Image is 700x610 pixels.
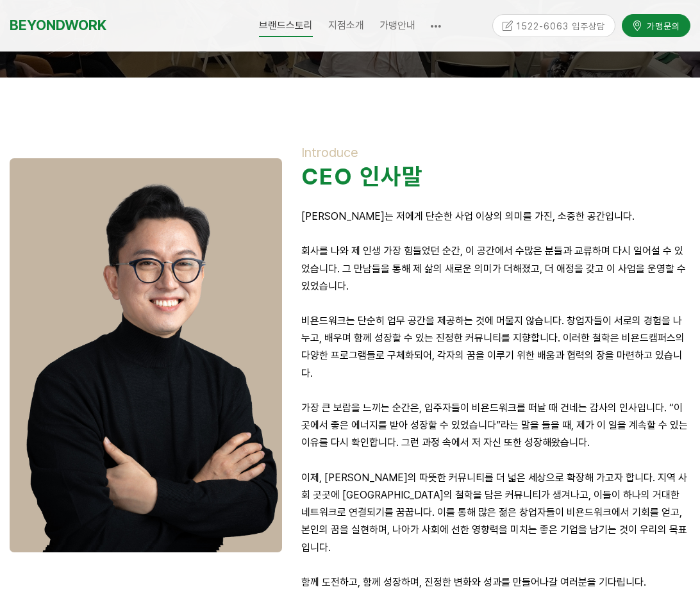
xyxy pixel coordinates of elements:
p: [PERSON_NAME]는 저에게 단순한 사업 이상의 의미를 가진, 소중한 공간입니다. [301,208,690,225]
span: 지점소개 [328,19,364,31]
p: 함께 도전하고, 함께 성장하며, 진정한 변화와 성과를 만들어나갈 여러분을 기다립니다. [301,573,690,591]
strong: CEO 인사말 [301,163,423,190]
span: Introduce [301,145,358,160]
a: BEYONDWORK [10,13,106,37]
span: 가맹안내 [379,19,415,31]
p: 이제, [PERSON_NAME]의 따뜻한 커뮤니티를 더 넓은 세상으로 확장해 가고자 합니다. 지역 사회 곳곳에 [GEOGRAPHIC_DATA]의 철학을 담은 커뮤니티가 생겨나... [301,469,690,556]
p: 가장 큰 보람을 느끼는 순간은, 입주자들이 비욘드워크를 떠날 때 건네는 감사의 인사입니다. “이곳에서 좋은 에너지를 받아 성장할 수 있었습니다”라는 말을 들을 때, 제가 이 ... [301,399,690,452]
p: 비욘드워크는 단순히 업무 공간을 제공하는 것에 머물지 않습니다. 창업자들이 서로의 경험을 나누고, 배우며 함께 성장할 수 있는 진정한 커뮤니티를 지향합니다. 이러한 철학은 비... [301,312,690,382]
span: 브랜드스토리 [259,15,313,37]
p: 회사를 나와 제 인생 가장 힘들었던 순간, 이 공간에서 수많은 분들과 교류하며 다시 일어설 수 있었습니다. 그 만남들을 통해 제 삶의 새로운 의미가 더해졌고, 더 애정을 갖고... [301,242,690,295]
a: 지점소개 [321,10,372,42]
a: 가맹안내 [372,10,423,42]
span: 가맹문의 [643,19,680,32]
a: 가맹문의 [622,14,690,37]
a: 브랜드스토리 [251,10,321,42]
